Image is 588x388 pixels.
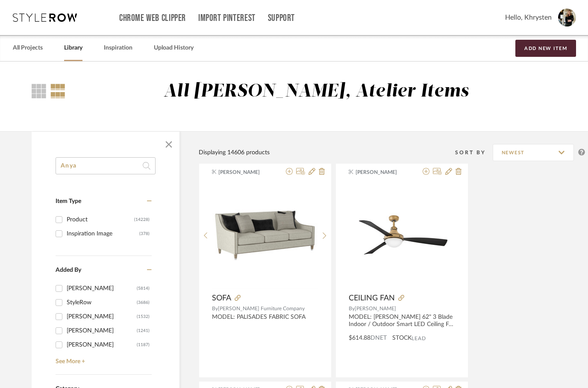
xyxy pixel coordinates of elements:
[355,306,396,311] span: [PERSON_NAME]
[356,168,409,176] span: [PERSON_NAME]
[137,324,150,338] div: (1241)
[212,294,231,303] span: SOFA
[349,314,455,328] div: MODEL: [PERSON_NAME] 62" 3 Blade Indoor / Outdoor Smart LED Ceiling Fan with HIRO Control 905962F...
[56,267,81,273] span: Added By
[218,168,272,176] span: [PERSON_NAME]
[370,335,387,341] span: DNET
[137,310,150,323] div: (1532)
[56,198,81,204] span: Item Type
[198,15,256,22] a: Import Pinterest
[349,188,455,282] img: CEILING FAN
[67,213,134,226] div: Product
[505,12,552,23] span: Hello, Khrysten
[349,294,395,303] span: CEILING FAN
[154,42,194,54] a: Upload History
[137,338,150,352] div: (1187)
[67,296,137,309] div: StyleRow
[139,227,150,241] div: (378)
[137,296,150,309] div: (3686)
[455,148,493,157] div: Sort By
[212,314,318,328] div: MODEL: PALISADES FABRIC SOFA
[349,335,370,341] span: $614.88
[218,306,305,311] span: [PERSON_NAME] Furniture Company
[164,81,469,103] div: All [PERSON_NAME], Atelier Items
[212,306,218,311] span: By
[134,213,150,226] div: (14228)
[67,227,139,241] div: Inspiration Image
[67,282,137,295] div: [PERSON_NAME]
[67,310,137,323] div: [PERSON_NAME]
[199,148,270,157] div: Displaying 14606 products
[212,182,318,288] img: SOFA
[137,282,150,295] div: (5814)
[412,335,426,341] span: Lead
[13,42,43,54] a: All Projects
[119,15,186,22] a: Chrome Web Clipper
[67,324,137,338] div: [PERSON_NAME]
[67,338,137,352] div: [PERSON_NAME]
[64,42,82,54] a: Library
[349,306,355,311] span: By
[53,352,152,365] a: See More +
[104,42,132,54] a: Inspiration
[160,136,177,153] button: Close
[515,40,576,57] button: Add New Item
[56,157,156,174] input: Search within 14606 results
[268,15,295,22] a: Support
[558,9,576,26] img: avatar
[392,334,412,343] span: STOCK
